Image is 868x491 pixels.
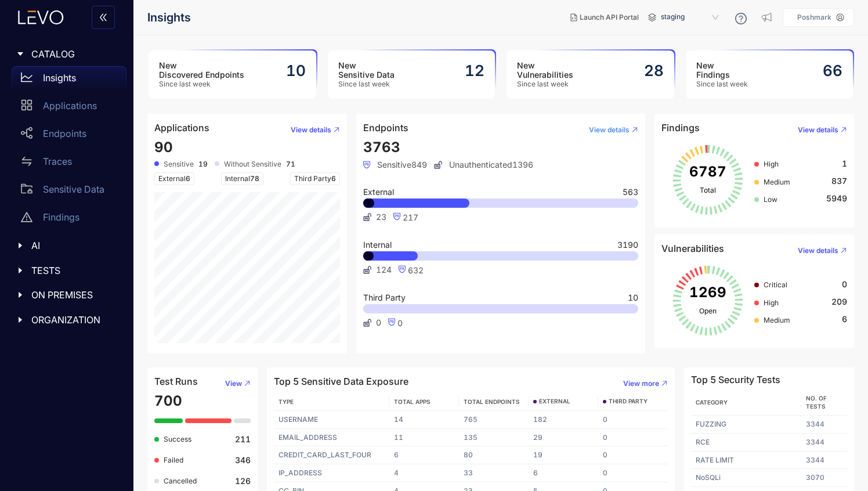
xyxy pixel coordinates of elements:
[764,178,790,186] span: Medium
[274,429,390,447] td: EMAIL_ADDRESS
[389,446,459,464] td: 6
[154,139,173,156] span: 90
[31,49,117,59] span: CATALOG
[99,13,108,23] span: double-left
[764,298,779,307] span: High
[12,205,126,233] a: Findings
[274,446,390,464] td: CREDIT_CARD_LAST_FOUR
[801,452,847,470] td: 3344
[529,429,598,447] td: 29
[154,392,182,409] span: 700
[589,126,630,134] span: View details
[31,240,117,251] span: AI
[614,374,668,393] button: View more
[661,243,724,254] h4: Vulnerabilities
[43,156,72,167] p: Traces
[154,172,194,185] span: External
[274,464,390,482] td: IP_ADDRESS
[394,398,431,405] span: TOTAL APPS
[408,265,424,275] span: 632
[764,160,779,168] span: High
[250,174,259,183] span: 78
[580,13,639,21] span: Launch API Portal
[16,50,24,58] span: caret-right
[628,294,638,302] span: 10
[16,266,24,275] span: caret-right
[529,446,598,464] td: 19
[598,446,668,464] td: 0
[789,121,847,139] button: View details
[801,434,847,452] td: 3344
[598,429,668,447] td: 0
[617,241,638,249] span: 3190
[363,188,394,196] span: External
[823,62,842,80] h2: 66
[43,73,76,83] p: Insights
[529,411,598,429] td: 182
[459,464,529,482] td: 33
[465,62,484,80] h2: 12
[376,212,386,222] span: 23
[801,469,847,487] td: 3070
[224,160,281,168] span: Without Sensitive
[286,160,295,168] b: 71
[7,42,126,66] div: CATALOG
[826,194,847,203] span: 5949
[789,241,847,260] button: View details
[831,297,847,306] span: 209
[363,122,408,133] h4: Endpoints
[764,280,787,289] span: Critical
[279,398,294,405] span: TYPE
[801,416,847,434] td: 3344
[609,398,648,405] span: THIRD PARTY
[434,160,533,169] span: Unauthenticated 1396
[21,211,32,223] span: warning
[464,398,520,405] span: TOTAL ENDPOINTS
[31,315,117,325] span: ORGANIZATION
[459,429,529,447] td: 135
[363,139,400,156] span: 3763
[389,429,459,447] td: 11
[764,195,777,204] span: Low
[43,212,79,222] p: Findings
[159,61,244,80] h3: New Discovered Endpoints
[12,94,126,122] a: Applications
[16,316,24,324] span: caret-right
[154,376,198,387] h4: Test Runs
[338,61,395,80] h3: New Sensitive Data
[696,80,748,88] span: Since last week
[235,456,251,465] b: 346
[806,395,827,410] span: No. of Tests
[623,380,659,388] span: View more
[561,8,648,27] button: Launch API Portal
[31,290,117,300] span: ON PREMISES
[831,176,847,186] span: 837
[12,66,126,94] a: Insights
[691,469,801,487] td: NoSQLi
[459,446,529,464] td: 80
[363,294,406,302] span: Third Party
[691,452,801,470] td: RATE LIMIT
[7,308,126,332] div: ORGANIZATION
[16,291,24,299] span: caret-right
[389,411,459,429] td: 14
[644,62,664,80] h2: 28
[696,399,728,406] span: Category
[580,121,638,139] button: View details
[221,172,263,185] span: Internal
[363,160,427,169] span: Sensitive 849
[459,411,529,429] td: 765
[403,212,418,222] span: 217
[376,265,392,275] span: 124
[154,122,209,133] h4: Applications
[842,280,847,289] span: 0
[290,172,340,185] span: Third Party
[186,174,190,183] span: 6
[198,160,208,168] b: 19
[291,126,331,134] span: View details
[389,464,459,482] td: 4
[623,188,638,196] span: 563
[798,247,838,255] span: View details
[842,315,847,324] span: 6
[764,316,790,324] span: Medium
